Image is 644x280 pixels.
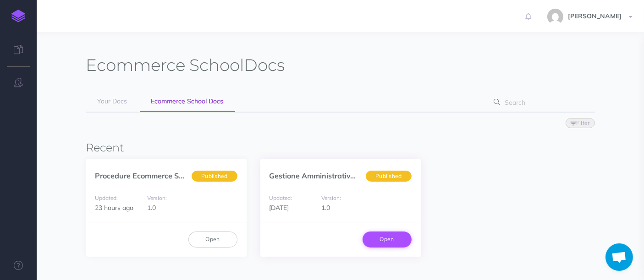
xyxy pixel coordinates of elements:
[95,194,118,201] small: Updated:
[502,94,580,111] input: Search
[270,194,292,201] small: Updated:
[86,55,285,75] h1: Docs
[188,232,237,247] a: Open
[151,97,224,105] span: Ecommerce School Docs
[270,204,289,212] span: [DATE]
[363,232,412,247] a: Open
[140,92,235,112] a: Ecommerce School Docs
[86,142,595,154] h3: Recent
[11,10,25,22] img: logo-mark.svg
[547,9,563,25] img: 773ddf364f97774a49de44848d81cdba.jpg
[605,243,633,271] div: Aprire la chat
[566,118,595,128] button: Filter
[86,55,244,75] span: Ecommerce School
[95,171,188,180] a: Procedure Ecommerce Sc...
[270,171,356,180] a: Gestione Amministrativ...
[98,97,127,105] span: Your Docs
[147,204,156,212] span: 1.0
[321,194,341,201] small: Version:
[563,12,626,20] span: [PERSON_NAME]
[321,204,330,212] span: 1.0
[95,204,134,212] span: 23 hours ago
[147,194,167,201] small: Version:
[86,92,139,112] a: Your Docs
